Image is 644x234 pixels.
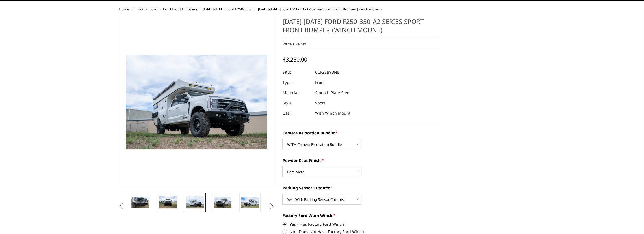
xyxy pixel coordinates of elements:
[186,196,204,208] img: 2023-2025 Ford F250-350-A2 Series-Sport Front Bumper (winch mount)
[315,88,350,98] dd: Smooth Plate Steel
[282,212,438,218] label: Factory Ford Warn Winch:
[159,196,177,208] img: 2023-2025 Ford F250-350-A2 Series-Sport Front Bumper (winch mount)
[119,17,275,187] a: 2023-2025 Ford F250-350-A2 Series-Sport Front Bumper (winch mount)
[119,7,129,12] a: Home
[282,157,438,163] label: Powder Coat Finish:
[267,202,276,211] button: Next
[282,17,438,38] h1: [DATE]-[DATE] Ford F250-350-A2 Series-Sport Front Bumper (winch mount)
[241,197,259,208] img: 2023-2025 Ford F250-350-A2 Series-Sport Front Bumper (winch mount)
[131,197,149,208] img: 2023-2025 Ford F250-350-A2 Series-Sport Front Bumper (winch mount)
[282,88,311,98] dt: Material:
[163,7,197,12] a: Ford Front Bumpers
[282,108,311,118] dt: Use:
[203,7,252,12] a: [DATE]-[DATE] Ford F250/F350
[315,108,350,118] dd: With Winch Mount
[315,67,339,77] dd: CCF23BYBNB
[117,202,126,211] button: Previous
[616,207,644,234] iframe: Chat Widget
[282,67,311,77] dt: SKU:
[282,185,438,191] label: Parking Sensor Cutouts:
[282,98,311,108] dt: Style:
[258,7,382,12] span: [DATE]-[DATE] Ford F250-350-A2 Series-Sport Front Bumper (winch mount)
[135,7,144,12] a: Truck
[214,197,231,208] img: 2023-2025 Ford F250-350-A2 Series-Sport Front Bumper (winch mount)
[282,56,307,63] span: $3,250.00
[282,221,438,227] label: Yes - Has Factory Ford Winch
[315,77,325,88] dd: Front
[282,130,438,136] label: Camera Relocation Bundle:
[282,77,311,88] dt: Type:
[315,98,325,108] dd: Sport
[282,41,307,47] a: Write a Review
[149,7,157,12] a: Ford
